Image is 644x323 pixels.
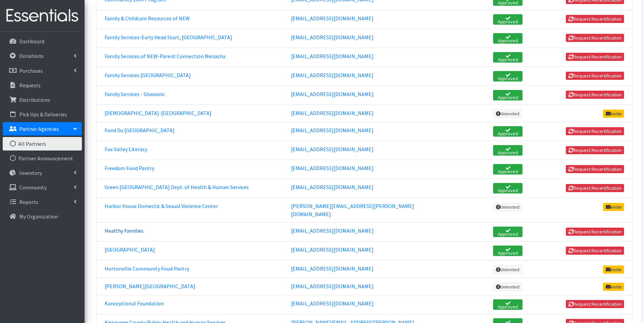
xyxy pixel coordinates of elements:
[291,72,374,78] a: [EMAIL_ADDRESS][DOMAIN_NAME]
[3,195,82,209] a: Reports
[291,110,374,116] a: [EMAIL_ADDRESS][DOMAIN_NAME]
[3,137,82,151] a: All Partners
[493,246,523,256] span: Approved
[566,127,624,135] button: Request Recertification
[3,78,82,92] a: Requests
[291,127,374,134] a: [EMAIL_ADDRESS][DOMAIN_NAME]
[603,203,624,211] a: Invite
[105,300,164,307] a: Kanceptional Foundation
[566,247,624,255] button: Request Recertification
[493,145,523,156] span: Approved
[566,300,624,308] button: Request Recertification
[105,91,164,97] a: Family Services - Shawano
[105,72,191,78] a: Family Services [GEOGRAPHIC_DATA]
[566,91,624,99] button: Request Recertification
[493,90,523,100] span: Approved
[3,49,82,63] a: Donations
[3,152,82,165] a: Partner Announcement
[19,184,47,191] p: Community
[105,184,249,190] a: Green [GEOGRAPHIC_DATA] Dept. of Health & Human Services
[603,110,624,118] a: Invite
[19,96,50,103] p: Distributions
[291,227,374,234] a: [EMAIL_ADDRESS][DOMAIN_NAME]
[493,110,522,118] span: Uninvited
[291,34,374,41] a: [EMAIL_ADDRESS][DOMAIN_NAME]
[291,283,374,290] a: [EMAIL_ADDRESS][DOMAIN_NAME]
[566,184,624,192] button: Request Recertification
[105,165,154,171] a: Freedom Food Pantry
[566,34,624,42] button: Request Recertification
[291,53,374,60] a: [EMAIL_ADDRESS][DOMAIN_NAME]
[493,14,523,25] span: Approved
[105,34,232,41] a: Family Services-Early Head Start, [GEOGRAPHIC_DATA]
[493,299,523,310] span: Approved
[493,33,523,44] span: Approved
[566,15,624,23] button: Request Recertification
[19,169,42,176] p: Inventory
[493,227,523,237] span: Approved
[566,228,624,236] button: Request Recertification
[566,72,624,80] button: Request Recertification
[603,283,624,291] a: Invite
[291,246,374,253] a: [EMAIL_ADDRESS][DOMAIN_NAME]
[493,164,523,175] span: Approved
[493,203,522,211] span: Uninvited
[291,184,374,190] a: [EMAIL_ADDRESS][DOMAIN_NAME]
[105,110,212,116] a: [DEMOGRAPHIC_DATA]-[GEOGRAPHIC_DATA]
[493,183,523,193] span: Approved
[105,265,189,272] a: Hortonville Community Food Pantry
[3,122,82,136] a: Partner Agencies
[603,266,624,274] a: Invite
[566,53,624,61] button: Request Recertification
[3,64,82,77] a: Purchases
[291,165,374,171] a: [EMAIL_ADDRESS][DOMAIN_NAME]
[105,246,155,253] a: [GEOGRAPHIC_DATA]
[19,52,44,59] p: Donations
[291,300,374,307] a: [EMAIL_ADDRESS][DOMAIN_NAME]
[3,93,82,107] a: Distributions
[19,125,59,132] p: Partner Agencies
[105,146,147,153] a: Fox Valley Literacy
[291,265,374,272] a: [EMAIL_ADDRESS][DOMAIN_NAME]
[3,166,82,180] a: Inventory
[19,213,58,220] p: My Organization
[19,82,41,89] p: Requests
[19,199,38,205] p: Reports
[291,203,414,217] a: [PERSON_NAME][EMAIL_ADDRESS][PERSON_NAME][DOMAIN_NAME]
[566,165,624,173] button: Request Recertification
[566,146,624,154] button: Request Recertification
[3,4,82,27] img: HumanEssentials
[19,38,44,45] p: Dashboard
[493,52,523,63] span: Approved
[3,108,82,121] a: Pick Ups & Deliveries
[105,227,143,234] a: Healthy Families
[105,283,195,290] a: [PERSON_NAME][GEOGRAPHIC_DATA]
[3,181,82,194] a: Community
[291,15,374,22] a: [EMAIL_ADDRESS][DOMAIN_NAME]
[105,127,175,134] a: Fond Du [GEOGRAPHIC_DATA]
[493,266,522,274] span: Uninvited
[291,91,374,97] a: [EMAIL_ADDRESS][DOMAIN_NAME]
[105,53,225,60] a: Family Services of NEW-Parent Connection Menasha
[493,71,523,82] span: Approved
[493,126,523,137] span: Approved
[3,210,82,223] a: My Organization
[19,67,43,74] p: Purchases
[3,34,82,48] a: Dashboard
[291,146,374,153] a: [EMAIL_ADDRESS][DOMAIN_NAME]
[19,111,67,118] p: Pick Ups & Deliveries
[105,203,218,209] a: Harbor House Domestic & Sexual Violence Center
[105,15,190,22] a: Family & Childcare Resources of NEW
[493,283,522,291] span: Uninvited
